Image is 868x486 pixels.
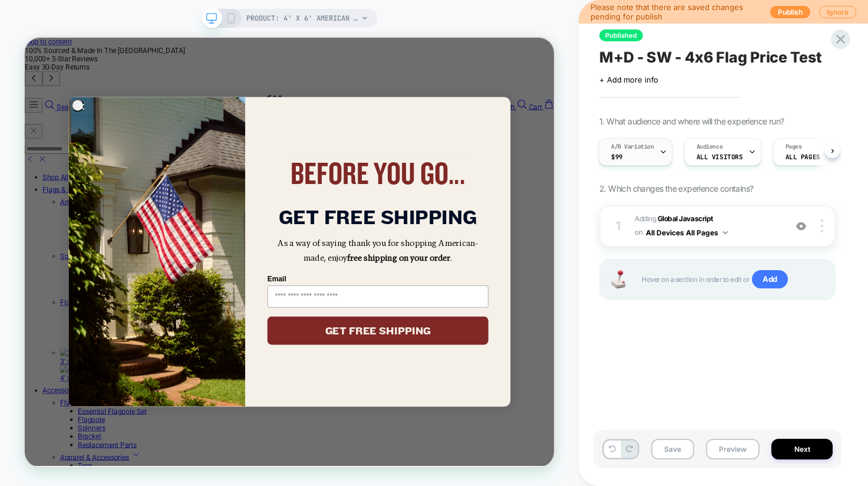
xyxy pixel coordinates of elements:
[324,316,618,330] label: Email
[246,9,358,28] span: PRODUCT: 4' x 6' American Flag [allegiance]
[337,270,605,300] span: As a way of saying thank you for shopping American-made, enjoy .
[599,183,753,193] span: 2. Which changes the experience contains?
[339,223,603,255] span: GET FREE SHIPPING
[612,215,624,237] div: 1
[599,116,784,126] span: 1. What audience and where will the experience run?
[611,153,623,161] span: $99
[786,143,802,151] span: Pages
[430,289,567,300] span: free shipping on your order
[786,153,820,161] span: ALL PAGES
[62,82,79,98] button: Close dialog
[646,225,728,240] button: All Devices All Pages
[658,214,713,223] b: Global Javascript
[819,6,856,18] button: Ignore
[599,48,822,66] span: M+D - SW - 4x6 Flag Price Test
[771,439,833,459] button: Next
[723,231,728,234] img: down arrow
[611,143,654,151] span: A/B Variation
[697,143,723,151] span: Audience
[599,75,658,84] span: + Add more info
[796,221,806,231] img: crossed eye
[697,153,743,161] span: All Visitors
[324,372,618,409] button: GET FREE SHIPPING
[706,439,760,459] button: Preview
[642,270,823,289] span: Hover on a section in order to edit or
[599,29,643,41] span: Published
[606,270,630,288] img: Joystick
[752,270,788,289] span: Add
[770,6,810,18] button: Publish
[635,212,780,240] span: Adding
[635,226,642,239] span: on
[651,439,694,459] button: Save
[821,219,823,232] img: close
[354,155,588,205] span: BEFORE YOU GO...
